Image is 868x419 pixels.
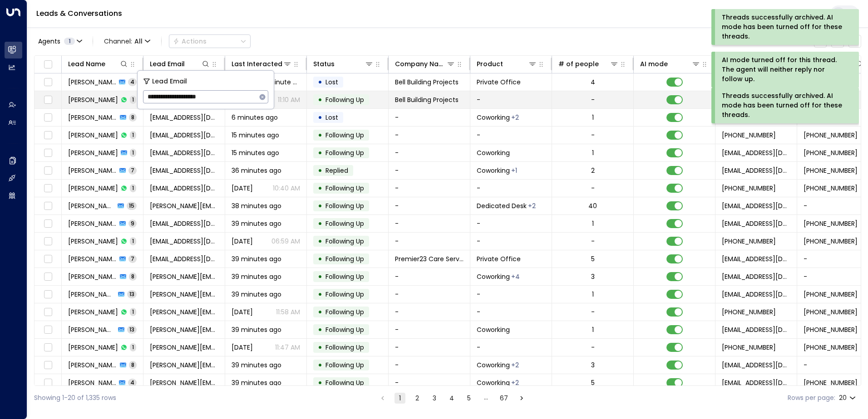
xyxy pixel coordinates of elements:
[42,94,54,106] span: Toggle select row
[276,307,300,317] p: 11:58 AM
[477,378,510,387] span: Coworking
[128,219,137,227] span: 9
[318,322,322,337] div: •
[804,325,858,334] span: +447846811368
[377,392,528,404] nav: pagination navigation
[318,74,322,90] div: •
[325,237,364,246] span: Following Up
[42,130,54,141] span: Toggle select row
[152,76,187,87] span: Lead Email
[722,55,847,84] div: AI mode turned off for this thread. The agent will neither reply nor follow up.
[318,163,322,178] div: •
[325,290,364,299] span: Following Up
[100,35,154,48] span: Channel:
[150,58,185,69] div: Lead Email
[318,340,322,355] div: •
[68,272,117,281] span: Hannah Cogan
[477,166,510,175] span: Coworking
[318,357,322,373] div: •
[150,343,218,352] span: Clare@noonan-beck.com
[788,393,835,403] label: Rows per page:
[477,78,521,87] span: Private Office
[68,58,105,69] div: Lead Name
[412,393,423,404] button: Go to page 2
[232,343,253,352] span: Jul 14, 2025
[722,290,790,299] span: sales@newflex.com
[271,237,300,246] p: 06:59 AM
[42,324,54,336] span: Toggle select row
[130,149,136,156] span: 1
[477,325,510,334] span: Coworking
[722,13,847,41] div: Threads successfully archived. AI mode has been turned off for these threads.
[68,325,115,334] span: Clare Noonan-Beck
[42,200,54,212] span: Toggle select row
[477,148,510,157] span: Coworking
[173,37,207,45] div: Actions
[232,290,281,299] span: 39 minutes ago
[150,201,218,210] span: james@lslpartners.co.uk
[129,361,137,369] span: 8
[278,95,300,104] p: 11:10 AM
[591,343,595,352] div: -
[389,356,470,374] td: -
[68,95,118,104] span: Kevin Mitchell
[42,342,54,353] span: Toggle select row
[150,307,218,317] span: heather.davis@askofficio.com
[592,325,594,334] div: 1
[389,321,470,338] td: -
[558,58,619,69] div: # of people
[325,325,364,334] span: Following Up
[722,201,790,210] span: sales@newflex.com
[389,286,470,303] td: -
[128,255,137,263] span: 7
[232,58,292,69] div: Last Interacted
[511,272,520,281] div: Dedicated Desk,Membership,Private Day Office,Private Office
[130,184,136,192] span: 1
[232,219,281,228] span: 39 minutes ago
[389,233,470,250] td: -
[325,131,364,140] span: Following Up
[722,131,776,140] span: +447526028000
[42,289,54,300] span: Toggle select row
[42,307,54,318] span: Toggle select row
[68,254,117,263] span: Solomon Osinde
[128,166,137,174] span: 7
[232,307,253,317] span: Jul 11, 2025
[464,393,474,404] button: Go to page 5
[477,113,510,122] span: Coworking
[150,148,218,157] span: sohrab.malik@foodwhisperer.in
[389,374,470,391] td: -
[722,148,790,157] span: sales@newflex.com
[592,219,594,228] div: 1
[511,113,519,122] div: Membership,Private Office
[68,148,118,157] span: Sohrab Malik
[232,58,282,69] div: Last Interacted
[34,393,116,403] div: Showing 1-20 of 1,335 rows
[42,77,54,88] span: Toggle select row
[169,34,251,48] button: Actions
[318,92,322,107] div: •
[804,378,858,387] span: +447871306725
[558,58,599,69] div: # of people
[150,219,218,228] span: hesariarman72@outlook.com
[318,127,322,143] div: •
[42,112,54,123] span: Toggle select row
[470,215,552,232] td: -
[804,219,858,228] span: +447355046534
[318,375,322,390] div: •
[42,253,54,265] span: Toggle select row
[470,286,552,303] td: -
[232,184,253,193] span: Sep 03, 2025
[395,393,405,404] button: page 1
[42,147,54,159] span: Toggle select row
[150,361,218,370] span: gary.a.walsh@outlook.com
[395,254,464,263] span: Premier23 Care Services
[68,113,117,122] span: Libby Foxley
[232,272,281,281] span: 39 minutes ago
[429,393,440,404] button: Go to page 3
[511,378,519,387] div: Membership,Private Office
[722,254,790,263] span: sales@newflex.com
[511,361,519,370] div: Dedicated Desk,Private Office
[68,307,118,317] span: Taliyah Grant
[591,307,595,317] div: -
